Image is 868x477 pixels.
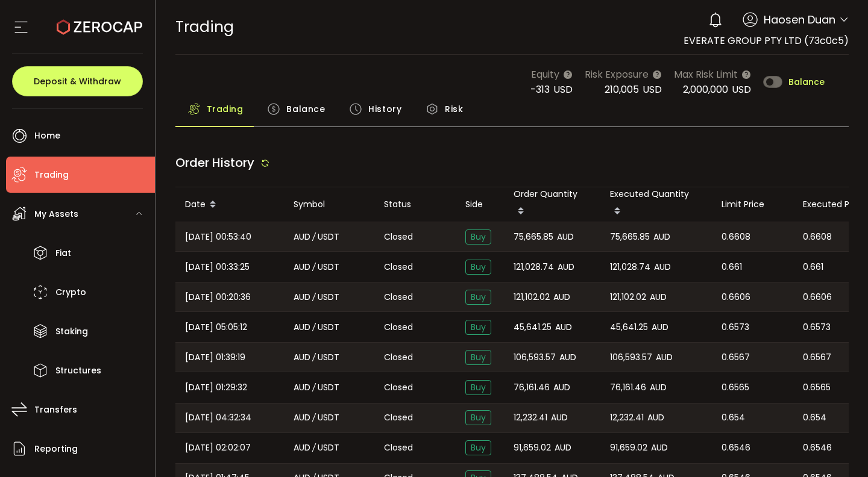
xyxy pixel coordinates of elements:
span: 0.654 [722,411,745,425]
span: Buy [465,260,491,275]
span: AUD [650,381,667,394]
iframe: Chat Widget [808,419,868,477]
span: USD [643,83,662,96]
span: Transfers [34,401,77,419]
span: EVERATE GROUP PTY LTD (73c0c5) [684,34,849,48]
span: AUD [559,351,576,364]
span: 0.6565 [803,381,831,394]
span: USDT [318,230,339,244]
span: AUD [650,290,667,304]
span: 0.6567 [803,351,831,364]
span: USDT [318,351,339,364]
span: 75,665.85 [514,230,553,244]
span: 0.6573 [803,320,831,334]
div: Executed Quantity [600,187,712,222]
span: AUD [555,320,572,334]
span: 0.6573 [722,320,749,334]
em: / [312,320,316,334]
span: 2,000,000 [683,83,728,96]
span: 45,641.25 [610,320,648,334]
span: Closed [384,321,413,334]
span: AUD [294,320,310,334]
span: AUD [553,381,570,394]
span: Buy [465,320,491,335]
span: Fiat [55,245,71,262]
span: AUD [557,230,574,244]
span: USDT [318,290,339,304]
span: Buy [465,229,491,245]
div: Symbol [284,198,374,211]
span: USDT [318,260,339,274]
span: USDT [318,320,339,334]
span: [DATE] 01:39:19 [185,351,245,364]
span: 106,593.57 [514,351,556,364]
span: Buy [465,380,491,395]
span: Risk [445,97,463,121]
span: AUD [558,260,574,274]
div: Date [175,195,284,215]
span: 0.6608 [722,230,750,244]
em: / [312,411,316,425]
span: 76,161.46 [610,381,646,394]
span: 12,232.41 [514,411,547,425]
span: 45,641.25 [514,320,552,334]
span: Deposit & Withdraw [34,77,121,86]
span: AUD [294,351,310,364]
span: [DATE] 00:20:36 [185,290,251,304]
span: Balance [788,78,825,86]
span: 121,028.74 [610,260,650,274]
span: [DATE] 00:53:40 [185,230,251,244]
span: AUD [652,320,668,334]
span: 0.654 [803,411,826,425]
span: 75,665.85 [610,230,650,244]
span: [DATE] 00:33:25 [185,260,250,274]
span: 0.661 [722,260,742,274]
span: USD [732,83,751,96]
span: 0.6567 [722,351,750,364]
span: 0.6608 [803,230,832,244]
span: -313 [530,83,550,96]
span: Trading [207,97,244,121]
span: 0.6546 [722,441,750,455]
span: AUD [294,411,310,425]
span: Crypto [55,284,86,301]
span: Buy [465,350,491,365]
button: Deposit & Withdraw [12,66,143,96]
span: [DATE] 04:32:34 [185,411,251,425]
span: Trading [175,16,234,37]
span: AUD [656,351,673,364]
span: 106,593.57 [610,351,652,364]
span: AUD [555,441,571,455]
span: AUD [653,230,670,244]
em: / [312,290,316,304]
span: [DATE] 05:05:12 [185,320,247,334]
span: Haosen Duan [764,11,835,28]
span: Order History [175,154,254,171]
span: AUD [294,381,310,394]
span: Closed [384,291,413,304]
em: / [312,381,316,394]
em: / [312,260,316,274]
span: 121,102.02 [514,290,550,304]
span: 91,659.02 [610,441,647,455]
div: Side [456,198,504,211]
span: Home [34,127,60,145]
span: Closed [384,231,413,243]
span: AUD [551,411,568,425]
span: [DATE] 01:29:32 [185,381,247,394]
span: Risk Exposure [585,67,649,82]
span: 0.6606 [722,290,750,304]
span: 91,659.02 [514,441,551,455]
div: Order Quantity [504,187,600,222]
span: AUD [294,260,310,274]
span: My Assets [34,205,78,223]
span: 0.6565 [722,381,749,394]
span: AUD [553,290,570,304]
div: Limit Price [712,198,793,211]
span: Reporting [34,440,78,458]
span: 121,102.02 [610,290,646,304]
span: Max Risk Limit [674,67,738,82]
em: / [312,230,316,244]
span: USDT [318,441,339,455]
